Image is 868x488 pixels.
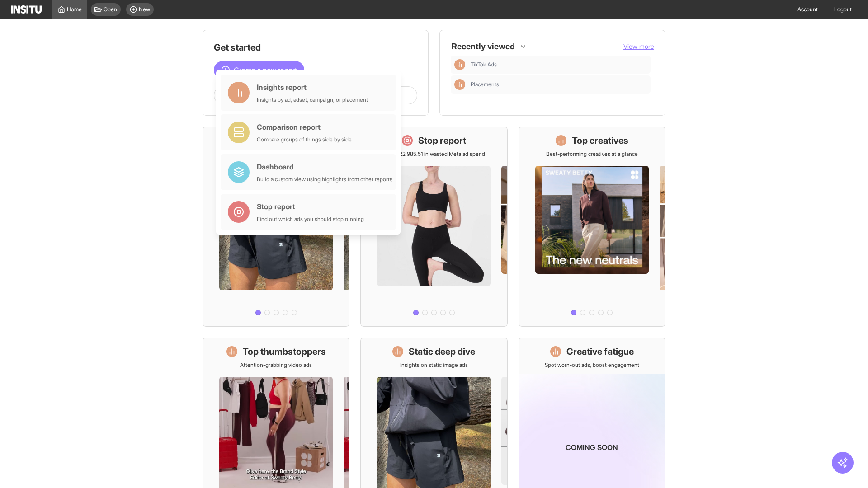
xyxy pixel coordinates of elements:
[471,81,499,88] span: Placements
[572,134,628,147] h1: Top creatives
[11,5,42,14] img: Logo
[104,6,117,13] span: Open
[234,65,297,75] span: Create a new report
[623,42,654,51] button: View more
[257,82,368,93] div: Insights report
[418,134,466,147] h1: Stop report
[214,41,417,54] h1: Get started
[257,136,352,143] div: Compare groups of things side by side
[240,361,312,369] p: Attention-grabbing video ads
[257,96,368,103] div: Insights by ad, adset, campaign, or placement
[546,150,638,158] p: Best-performing creatives at a glance
[471,81,647,88] span: Placements
[623,42,654,50] span: View more
[67,6,82,13] span: Home
[383,150,485,158] p: Save £22,985.51 in wasted Meta ad spend
[400,361,468,369] p: Insights on static image ads
[203,127,349,327] a: What's live nowSee all active ads instantly
[257,216,364,223] div: Find out which ads you should stop running
[257,176,392,183] div: Build a custom view using highlights from other reports
[454,79,465,90] div: Insights
[214,61,304,79] button: Create a new report
[360,127,507,327] a: Stop reportSave £22,985.51 in wasted Meta ad spend
[471,61,497,68] span: TikTok Ads
[471,61,647,68] span: TikTok Ads
[243,345,326,358] h1: Top thumbstoppers
[257,122,352,132] div: Comparison report
[409,345,475,358] h1: Static deep dive
[257,201,364,212] div: Stop report
[139,6,150,13] span: New
[519,127,665,327] a: Top creativesBest-performing creatives at a glance
[454,59,465,70] div: Insights
[257,161,392,172] div: Dashboard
